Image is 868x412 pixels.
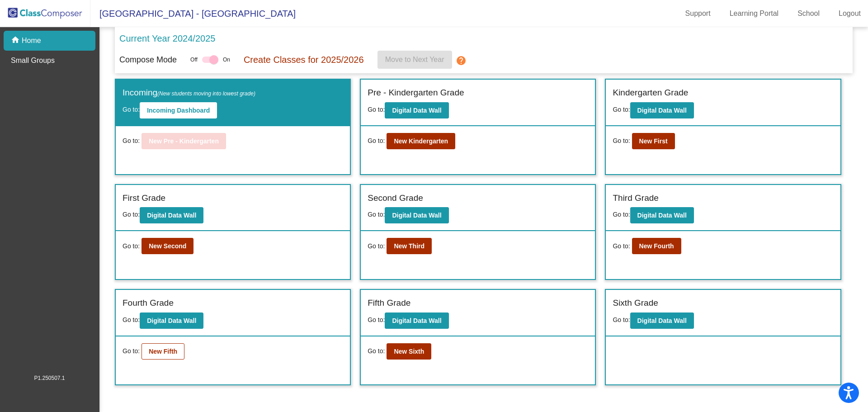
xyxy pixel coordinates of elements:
p: Small Groups [11,55,55,66]
b: New Second [149,242,186,250]
a: Logout [831,6,868,21]
span: Go to: [368,242,385,251]
span: Go to: [368,211,385,218]
label: Third Grade [613,192,658,205]
button: New Fourth [632,238,681,254]
label: Kindergarten Grade [613,86,688,99]
span: Go to: [368,106,385,113]
mat-icon: help [456,55,467,66]
button: Digital Data Wall [630,207,694,223]
b: New Fourth [639,242,674,250]
span: Go to: [368,346,385,356]
span: Go to: [613,211,630,218]
b: Incoming Dashboard [147,107,210,114]
p: Current Year 2024/2025 [119,32,215,45]
button: Digital Data Wall [140,207,203,223]
button: Move to Next Year [377,51,452,69]
button: New Third [387,238,432,254]
button: Digital Data Wall [630,313,694,329]
button: New First [632,133,675,149]
button: New Second [142,238,193,254]
span: Go to: [123,346,140,356]
b: Digital Data Wall [392,317,441,324]
a: Learning Portal [722,6,786,21]
mat-icon: home [11,35,22,46]
span: Move to Next Year [385,56,444,63]
b: New Fifth [149,348,177,355]
button: Digital Data Wall [140,313,203,329]
b: Digital Data Wall [392,212,441,219]
b: Digital Data Wall [637,212,687,219]
span: Go to: [613,136,630,146]
b: Digital Data Wall [147,212,196,219]
label: Incoming [123,86,255,99]
p: Create Classes for 2025/2026 [244,53,364,66]
b: Digital Data Wall [147,317,196,324]
span: Go to: [613,106,630,113]
b: New Kindergarten [394,137,448,145]
label: Fifth Grade [368,297,410,310]
button: Digital Data Wall [385,207,448,223]
span: Go to: [123,136,140,146]
label: Sixth Grade [613,297,658,310]
button: Incoming Dashboard [140,102,217,118]
b: New Pre - Kindergarten [149,137,219,145]
span: Go to: [368,316,385,323]
span: [GEOGRAPHIC_DATA] - [GEOGRAPHIC_DATA] [90,6,296,21]
span: Go to: [123,316,140,323]
button: New Fifth [142,343,184,360]
span: Go to: [368,136,385,146]
span: Go to: [123,211,140,218]
button: Digital Data Wall [385,102,448,118]
b: Digital Data Wall [637,107,687,114]
label: Pre - Kindergarten Grade [368,86,464,99]
button: New Pre - Kindergarten [142,133,226,149]
b: New First [639,137,668,145]
b: Digital Data Wall [392,107,441,114]
span: Go to: [613,316,630,323]
span: Go to: [123,242,140,251]
label: Fourth Grade [123,297,174,310]
button: Digital Data Wall [385,313,448,329]
span: Go to: [613,242,630,251]
span: On [223,56,230,64]
a: Support [678,6,718,21]
b: Digital Data Wall [637,317,687,324]
span: (New students moving into lowest grade) [157,90,255,97]
b: New Sixth [394,348,424,355]
button: Digital Data Wall [630,102,694,118]
label: Second Grade [368,192,423,205]
b: New Third [394,242,425,250]
span: Go to: [123,106,140,113]
a: School [790,6,827,21]
span: Off [190,56,198,64]
p: Compose Mode [119,54,177,66]
button: New Sixth [387,343,431,360]
label: First Grade [123,192,165,205]
button: New Kindergarten [387,133,455,149]
p: Home [22,35,41,46]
